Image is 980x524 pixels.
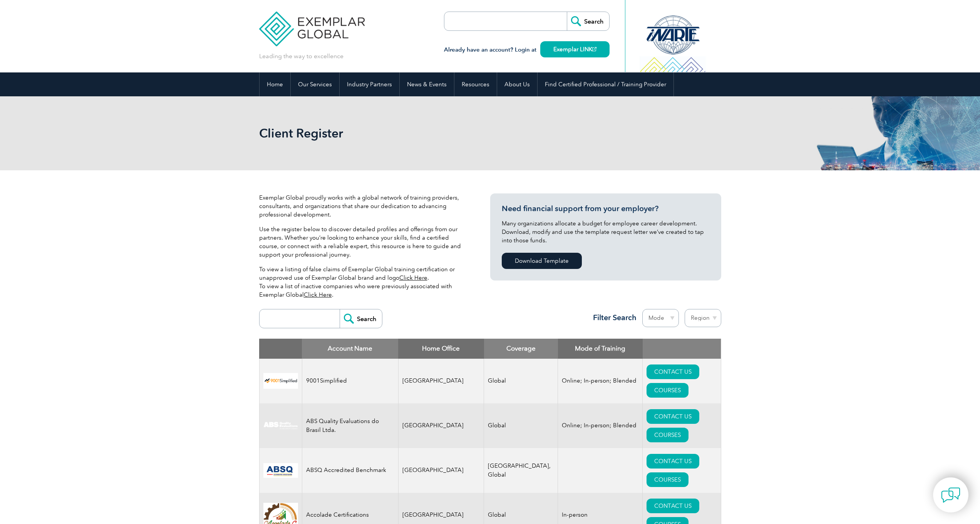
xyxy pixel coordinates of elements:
a: Our Services [291,72,339,96]
th: : activate to sort column ascending [643,339,721,359]
p: Leading the way to excellence [259,52,343,60]
td: [GEOGRAPHIC_DATA], Global [484,448,558,493]
a: COURSES [647,383,689,398]
a: Exemplar LINK [540,41,610,57]
a: COURSES [647,428,689,442]
img: open_square.png [592,47,596,51]
h3: Already have an account? Login at [444,45,610,55]
td: Online; In-person; Blended [558,359,643,403]
h3: Need financial support from your employer? [502,204,710,213]
input: Search [567,12,609,30]
a: Find Certified Professional / Training Provider [538,72,673,96]
img: c92924ac-d9bc-ea11-a814-000d3a79823d-logo.jpg [263,422,298,430]
p: To view a listing of false claims of Exemplar Global training certification or unapproved use of ... [259,265,467,299]
a: CONTACT US [647,409,699,424]
td: [GEOGRAPHIC_DATA] [398,448,484,493]
input: Search [340,309,382,328]
th: Home Office: activate to sort column ascending [398,339,484,359]
td: Online; In-person; Blended [558,403,643,448]
p: Exemplar Global proudly works with a global network of training providers, consultants, and organ... [259,193,467,219]
p: Use the register below to discover detailed profiles and offerings from our partners. Whether you... [259,225,467,259]
a: Click Here [304,291,332,298]
a: Click Here [399,274,427,281]
a: Home [260,72,290,96]
h2: Client Register [259,127,583,139]
a: CONTACT US [647,364,699,379]
td: [GEOGRAPHIC_DATA] [398,403,484,448]
a: CONTACT US [647,454,699,469]
td: Global [484,403,558,448]
a: About Us [497,72,537,96]
td: 9001Simplified [302,359,398,403]
h3: Filter Search [588,313,637,322]
th: Coverage: activate to sort column ascending [484,339,558,359]
a: Industry Partners [340,72,399,96]
td: ABS Quality Evaluations do Brasil Ltda. [302,403,398,448]
img: cc24547b-a6e0-e911-a812-000d3a795b83-logo.png [263,463,298,478]
a: Resources [454,72,497,96]
a: Download Template [502,253,582,269]
td: Global [484,359,558,403]
a: COURSES [647,472,689,487]
td: ABSQ Accredited Benchmark [302,448,398,493]
a: News & Events [400,72,454,96]
th: Account Name: activate to sort column descending [302,339,398,359]
th: Mode of Training: activate to sort column ascending [558,339,643,359]
a: CONTACT US [647,499,699,513]
td: [GEOGRAPHIC_DATA] [398,359,484,403]
p: Many organizations allocate a budget for employee career development. Download, modify and use th... [502,219,710,245]
img: 37c9c059-616f-eb11-a812-002248153038-logo.png [263,373,298,389]
img: contact-chat.png [941,485,960,505]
